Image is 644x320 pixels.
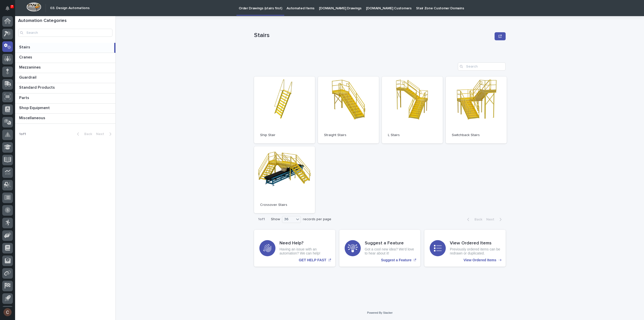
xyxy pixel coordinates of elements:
p: Switchback Stairs [452,133,501,137]
a: GET HELP FAST [254,230,335,267]
p: Straight Stairs [324,133,373,137]
p: Standard Products [19,84,56,90]
a: StairsStairs [15,43,115,53]
a: MezzaninesMezzanines [15,63,115,73]
a: Crossover Stairs [254,146,315,213]
p: Mezzanines [19,64,42,70]
p: Guardrail [19,74,37,80]
a: CranesCranes [15,53,115,63]
button: Back [463,217,484,222]
a: PartsParts [15,93,115,104]
a: Switchback Stairs [446,77,507,143]
a: Standard ProductsStandard Products [15,83,115,93]
span: Back [81,132,92,136]
div: 36 [282,217,294,222]
a: View Ordered Items [424,230,506,267]
p: Ship Stair [260,133,309,137]
p: Shop Equipment [19,105,51,110]
div: Notifications7 [6,6,13,14]
a: Suggest a Feature [339,230,421,267]
p: View Ordered Items [464,258,496,262]
input: Search [458,62,506,71]
p: Crossover Stairs [260,203,309,207]
span: Next [96,132,107,136]
h3: Suggest a Feature [365,241,415,246]
span: Next [486,218,497,221]
p: Previously ordered items can be redrawn or duplicated. [450,247,500,256]
p: L Stairs [388,133,437,137]
p: Stairs [254,32,493,39]
p: GET HELP FAST [299,258,326,262]
p: Parts [19,94,30,100]
button: Next [484,217,506,222]
input: Search [18,29,112,37]
a: GuardrailGuardrail [15,73,115,83]
a: Shop EquipmentShop Equipment [15,104,115,114]
p: Got a cool new idea? We'd love to hear about it! [365,247,415,256]
p: Cranes [19,54,33,60]
button: Next [94,132,115,136]
p: Stairs [19,44,31,50]
h3: View Ordered Items [450,241,500,246]
h2: 03. Design Automations [50,6,90,10]
p: records per page [303,217,331,221]
img: Workspace Logo [26,2,41,12]
button: Notifications [2,3,13,14]
a: L Stairs [382,77,443,143]
a: Ship Stair [254,77,315,143]
a: Powered By Stacker [367,311,392,314]
p: Miscellaneous [19,115,46,120]
p: Show [271,217,280,221]
p: 7 [11,5,13,8]
a: MiscellaneousMiscellaneous [15,114,115,124]
p: 1 of 1 [15,128,30,140]
p: 1 of 1 [254,213,269,226]
span: Back [471,218,482,221]
a: Straight Stairs [318,77,379,143]
p: Having an issue with an automation? We can help! [279,247,330,256]
h3: Need Help? [279,241,330,246]
h1: Automation Categories [18,18,112,24]
button: users-avatar [2,307,13,317]
button: Back [73,132,94,136]
p: Suggest a Feature [381,258,411,262]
